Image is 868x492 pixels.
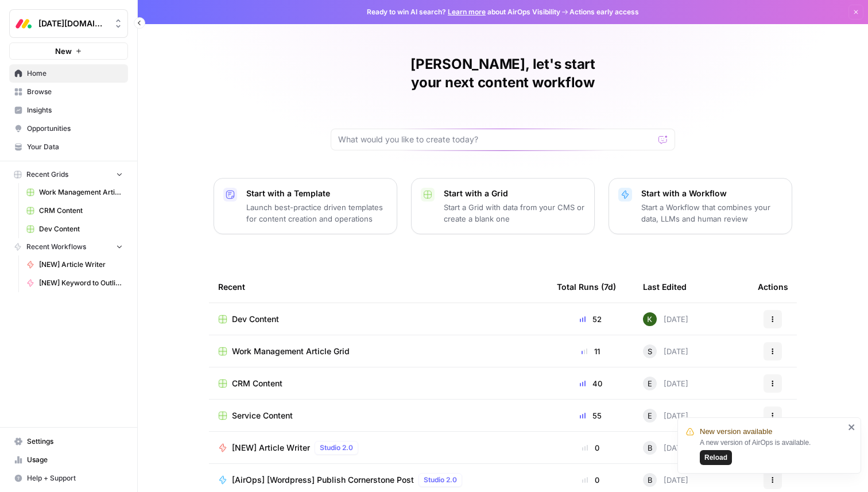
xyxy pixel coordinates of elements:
span: CRM Content [39,206,123,216]
span: Dev Content [39,224,123,234]
span: [NEW] Article Writer [39,259,123,270]
span: Recent Grids [26,169,68,180]
div: [DATE] [643,409,688,423]
a: Opportunities [9,119,128,138]
div: A new version of AirOps is available. [700,437,844,465]
div: 52 [557,313,625,325]
button: Help + Support [9,469,128,487]
span: Studio 2.0 [320,443,353,453]
a: Usage [9,451,128,469]
span: Actions early access [569,7,639,17]
div: [DATE] [643,312,688,326]
p: Start a Grid with data from your CMS or create a blank one [444,202,585,224]
a: CRM Content [218,378,538,389]
button: Workspace: Monday.com [9,9,128,38]
div: [DATE] [643,377,688,390]
h1: [PERSON_NAME], let's start your next content workflow [331,55,675,92]
button: New [9,42,128,60]
span: Settings [27,436,123,447]
span: Work Management Article Grid [232,346,350,357]
a: Your Data [9,138,128,156]
p: Start with a Grid [444,188,585,199]
a: Insights [9,101,128,119]
div: [DATE] [643,344,688,358]
a: CRM Content [21,202,128,220]
span: Browse [27,87,123,97]
div: 0 [557,442,625,454]
span: Recent Workflows [26,242,86,252]
a: Browse [9,83,128,101]
button: Recent Grids [9,166,128,183]
button: Reload [700,450,732,465]
img: 3fblmz8qdtm0xxpq5ssbqmftkbup [643,312,657,326]
span: Ready to win AI search? about AirOps Visibility [367,7,560,17]
span: E [648,378,652,389]
span: Help + Support [27,473,123,483]
input: What would you like to create today? [338,134,654,145]
span: Service Content [232,410,293,421]
button: Start with a WorkflowStart a Workflow that combines your data, LLMs and human review [609,178,792,234]
span: S [648,346,652,357]
img: Monday.com Logo [13,13,34,34]
div: 11 [557,346,625,357]
div: 55 [557,410,625,421]
p: Start a Workflow that combines your data, LLMs and human review [641,202,782,224]
button: Recent Workflows [9,238,128,255]
div: Last Edited [643,271,687,303]
a: Work Management Article Grid [218,346,538,357]
button: Start with a TemplateLaunch best-practice driven templates for content creation and operations [214,178,397,234]
div: [DATE] [643,441,688,455]
span: E [648,410,652,421]
span: B [648,474,653,486]
span: Dev Content [232,313,279,325]
span: Opportunities [27,123,123,134]
div: Actions [758,271,788,303]
span: [NEW] Keyword to Outline [39,278,123,288]
div: 0 [557,474,625,486]
div: Total Runs (7d) [557,271,616,303]
span: CRM Content [232,378,282,389]
span: B [648,442,653,454]
a: Settings [9,432,128,451]
span: Home [27,68,123,79]
p: Launch best-practice driven templates for content creation and operations [246,202,387,224]
span: [NEW] Article Writer [232,442,310,454]
div: [DATE] [643,473,688,487]
a: Dev Content [218,313,538,325]
a: Dev Content [21,220,128,238]
a: [AirOps] [Wordpress] Publish Cornerstone PostStudio 2.0 [218,473,538,487]
span: Work Management Article Grid [39,187,123,197]
button: close [848,423,856,432]
a: [NEW] Article Writer [21,255,128,274]
span: Insights [27,105,123,115]
span: Your Data [27,142,123,152]
div: Recent [218,271,538,303]
div: 40 [557,378,625,389]
span: [AirOps] [Wordpress] Publish Cornerstone Post [232,474,414,486]
a: Home [9,64,128,83]
p: Start with a Workflow [641,188,782,199]
a: Learn more [448,7,486,16]
span: New [55,45,72,57]
span: Usage [27,455,123,465]
a: Work Management Article Grid [21,183,128,202]
p: Start with a Template [246,188,387,199]
a: Service Content [218,410,538,421]
button: Start with a GridStart a Grid with data from your CMS or create a blank one [411,178,595,234]
span: Studio 2.0 [424,475,457,485]
a: [NEW] Article WriterStudio 2.0 [218,441,538,455]
span: New version available [700,426,772,437]
a: [NEW] Keyword to Outline [21,274,128,292]
span: [DATE][DOMAIN_NAME] [38,18,108,29]
span: Reload [704,452,727,463]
